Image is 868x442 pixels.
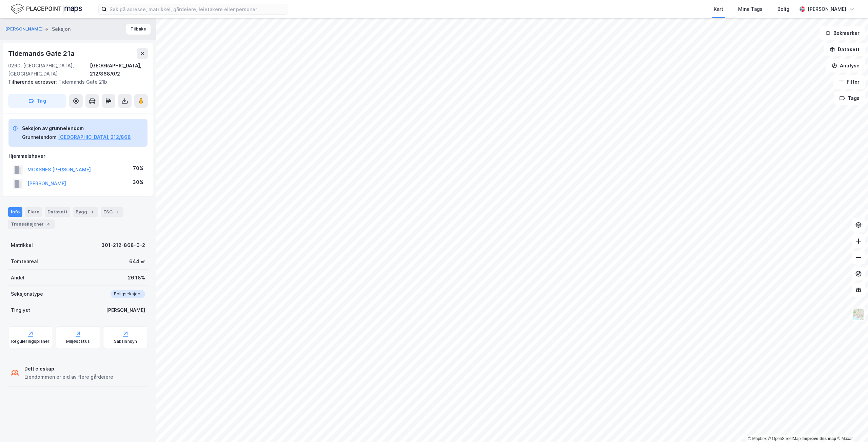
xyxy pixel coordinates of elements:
div: Andel [11,274,24,282]
div: 26.18% [128,274,145,282]
div: 4 [45,221,52,228]
div: ESG [101,207,123,217]
div: [PERSON_NAME] [808,5,846,13]
div: Kontrollprogram for chat [834,409,868,442]
div: Grunneiendom [22,133,57,141]
div: Tinglyst [11,306,30,314]
div: Saksinnsyn [114,339,137,344]
div: Tomteareal [11,257,38,266]
div: Mine Tags [738,5,763,13]
div: 0260, [GEOGRAPHIC_DATA], [GEOGRAPHIC_DATA] [8,62,90,78]
div: Tidemands Gate 21a [8,48,76,59]
button: Tags [834,91,865,105]
div: Hjemmelshaver [8,152,147,160]
input: Søk på adresse, matrikkel, gårdeiere, leietakere eller personer [107,4,288,14]
img: Z [852,308,865,321]
div: Datasett [45,207,70,217]
div: Seksjon av grunneiendom [22,124,131,132]
div: Bolig [777,5,789,13]
div: 1 [88,209,95,215]
button: Filter [833,75,865,89]
div: Bygg [73,207,98,217]
div: Transaksjoner [8,219,55,229]
button: Bokmerker [820,26,865,40]
button: Tilbake [126,24,151,35]
button: Analyse [826,59,865,72]
div: Seksjon [52,25,71,33]
button: [GEOGRAPHIC_DATA], 212/868 [58,133,131,141]
div: Eiere [25,207,42,217]
div: Info [8,207,22,217]
a: Improve this map [803,436,836,441]
div: Miljøstatus [66,339,90,344]
button: [PERSON_NAME] [5,26,44,33]
div: 1 [114,209,121,215]
div: Tidemands Gate 21b [8,78,142,86]
iframe: Chat Widget [834,409,868,442]
div: Matrikkel [11,241,33,249]
div: 301-212-868-0-2 [101,241,145,249]
div: Eiendommen er eid av flere gårdeiere [24,373,113,381]
div: 644 ㎡ [129,257,145,266]
a: Mapbox [748,436,767,441]
div: Delt eieskap [24,365,113,373]
button: Datasett [824,43,865,56]
img: logo.f888ab2527a4732fd821a326f86c7f29.svg [11,3,82,15]
div: [GEOGRAPHIC_DATA], 212/868/0/2 [90,62,148,78]
div: 30% [133,178,143,186]
div: [PERSON_NAME] [106,306,145,314]
div: Reguleringsplaner [11,339,50,344]
button: Tag [8,94,66,108]
div: Kart [714,5,723,13]
a: OpenStreetMap [768,436,801,441]
div: Seksjonstype [11,290,43,298]
span: Tilhørende adresser: [8,79,58,85]
div: 70% [133,164,143,172]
